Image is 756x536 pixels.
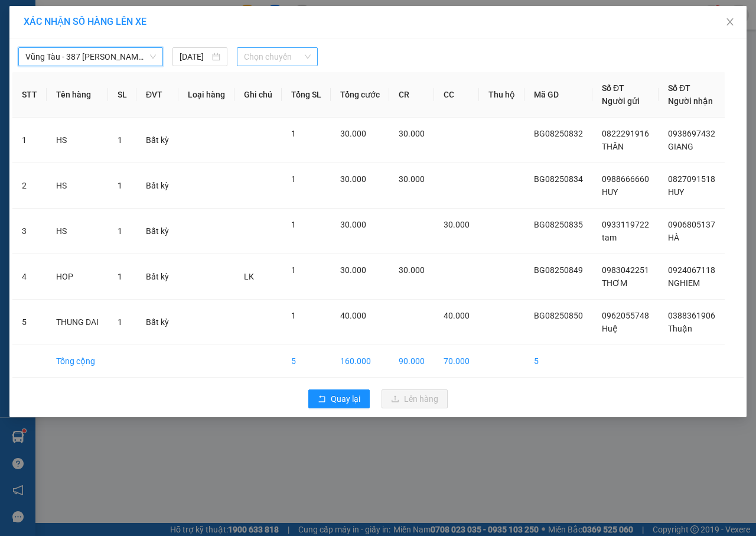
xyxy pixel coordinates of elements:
[291,265,296,275] span: 1
[602,278,627,288] span: THƠM
[668,129,715,138] span: 0938697432
[234,72,282,118] th: Ghi chú
[602,174,649,184] span: 0988666660
[318,395,326,404] span: rollback
[602,83,624,93] span: Số ĐT
[602,265,649,275] span: 0983042251
[47,300,108,345] td: THUNG DAI
[82,65,155,113] b: 93 Nguyễn Thái Bình, [GEOGRAPHIC_DATA]
[340,265,366,275] span: 30.000
[12,254,47,300] td: 4
[6,6,47,47] img: logo.jpg
[668,174,715,184] span: 0827091518
[291,129,296,138] span: 1
[389,345,434,378] td: 90.000
[118,317,122,327] span: 1
[180,50,210,63] input: 11/08/2025
[668,265,715,275] span: 0924067118
[479,72,524,118] th: Thu hộ
[136,209,178,254] td: Bất kỳ
[47,72,108,118] th: Tên hàng
[382,389,448,408] button: uploadLên hàng
[534,311,583,320] span: BG08250850
[118,135,122,145] span: 1
[24,16,146,27] span: XÁC NHẬN SỐ HÀNG LÊN XE
[602,324,618,333] span: Huệ
[136,118,178,163] td: Bất kỳ
[47,118,108,163] td: HS
[340,174,366,184] span: 30.000
[444,311,470,320] span: 40.000
[136,163,178,209] td: Bất kỳ
[6,50,82,63] li: VP Bình Giã
[136,300,178,345] td: Bất kỳ
[118,272,122,281] span: 1
[291,220,296,229] span: 1
[534,220,583,229] span: BG08250835
[282,72,331,118] th: Tổng SL
[118,226,122,236] span: 1
[331,392,360,405] span: Quay lại
[534,265,583,275] span: BG08250849
[47,209,108,254] td: HS
[713,6,747,39] button: Close
[399,265,425,275] span: 30.000
[308,389,370,408] button: rollbackQuay lại
[668,142,693,151] span: GIANG
[668,233,679,242] span: HÀ
[340,311,366,320] span: 40.000
[602,233,617,242] span: tam
[534,129,583,138] span: BG08250832
[82,50,157,63] li: VP 93 NTB Q1
[668,83,690,93] span: Số ĐT
[602,129,649,138] span: 0822291916
[602,142,624,151] span: THÂN
[291,174,296,184] span: 1
[108,72,136,118] th: SL
[340,220,366,229] span: 30.000
[47,163,108,209] td: HS
[434,345,479,378] td: 70.000
[331,345,389,378] td: 160.000
[389,72,434,118] th: CR
[434,72,479,118] th: CC
[340,129,366,138] span: 30.000
[244,48,310,66] span: Chọn chuyến
[602,220,649,229] span: 0933119722
[6,66,14,74] span: environment
[12,163,47,209] td: 2
[399,129,425,138] span: 30.000
[136,72,178,118] th: ĐVT
[444,220,470,229] span: 30.000
[12,300,47,345] td: 5
[136,254,178,300] td: Bất kỳ
[118,181,122,190] span: 1
[725,17,735,27] span: close
[291,311,296,320] span: 1
[82,66,90,74] span: environment
[12,118,47,163] td: 1
[6,65,80,87] b: 154/1 Bình Giã, P 8
[668,311,715,320] span: 0388361906
[668,278,700,288] span: NGHIEM
[399,174,425,184] span: 30.000
[25,48,156,66] span: Vũng Tàu - 387 Đinh Bộ Lĩnh (Hàng Hoá)
[602,187,618,197] span: HUY
[668,187,684,197] span: HUY
[668,324,692,333] span: Thuận
[47,254,108,300] td: HOP
[12,209,47,254] td: 3
[282,345,331,378] td: 5
[47,345,108,378] td: Tổng cộng
[12,72,47,118] th: STT
[524,345,592,378] td: 5
[178,72,234,118] th: Loại hàng
[244,272,254,281] span: LK
[602,96,640,106] span: Người gửi
[668,220,715,229] span: 0906805137
[6,6,171,28] li: Hoa Mai
[602,311,649,320] span: 0962055748
[331,72,389,118] th: Tổng cước
[534,174,583,184] span: BG08250834
[668,96,713,106] span: Người nhận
